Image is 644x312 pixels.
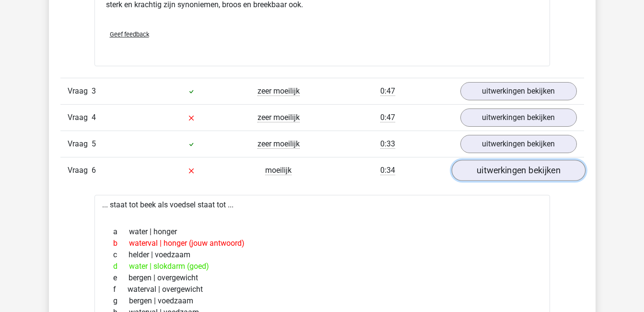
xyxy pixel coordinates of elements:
span: zeer moeilijk [258,113,300,122]
span: b [113,238,129,249]
div: waterval | overgewicht [106,284,539,295]
span: 5 [92,139,96,148]
span: Geef feedback [110,31,149,38]
span: d [113,261,129,272]
span: Vraag [68,165,92,176]
span: moeilijk [265,166,292,175]
span: 0:33 [380,139,395,149]
div: helder | voedzaam [106,249,539,261]
span: 0:47 [380,113,395,122]
span: zeer moeilijk [258,86,300,96]
span: 0:34 [380,166,395,175]
a: uitwerkingen bekijken [460,82,577,100]
span: Vraag [68,112,92,123]
div: water | honger [106,226,539,238]
a: uitwerkingen bekijken [460,135,577,153]
span: g [113,295,129,307]
span: c [113,249,129,261]
span: Vraag [68,85,92,97]
span: zeer moeilijk [258,139,300,149]
span: Vraag [68,138,92,150]
div: bergen | voedzaam [106,295,539,307]
span: a [113,226,129,238]
a: uitwerkingen bekijken [451,160,585,181]
a: uitwerkingen bekijken [460,108,577,127]
span: f [113,284,128,295]
span: 0:47 [380,86,395,96]
span: 6 [92,166,96,175]
span: 4 [92,113,96,122]
div: bergen | overgewicht [106,272,539,284]
span: e [113,272,129,284]
div: water | slokdarm (goed) [106,261,539,272]
span: 3 [92,86,96,96]
div: waterval | honger (jouw antwoord) [106,238,539,249]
